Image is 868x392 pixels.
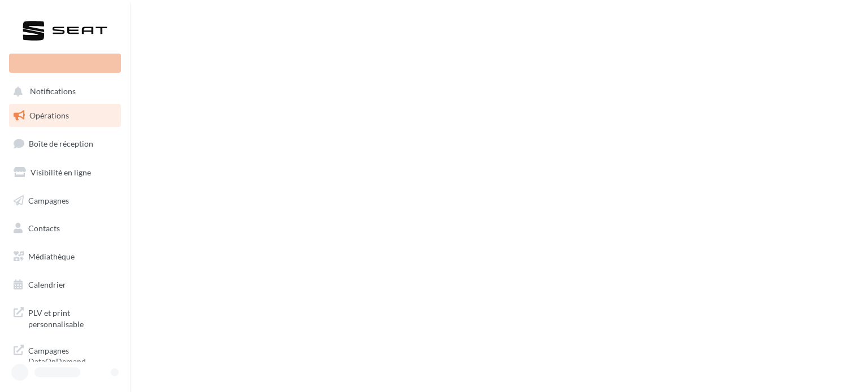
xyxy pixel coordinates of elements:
a: Campagnes [7,189,123,213]
a: Visibilité en ligne [7,161,123,184]
span: Contacts [28,223,60,233]
div: Nouvelle campagne [9,54,121,73]
span: Boîte de réception [29,139,93,148]
span: Notifications [30,87,76,96]
a: Opérations [7,104,123,127]
a: Contacts [7,217,123,240]
a: Calendrier [7,273,123,297]
a: Boîte de réception [7,131,123,156]
a: Campagnes DataOnDemand [7,338,123,372]
span: Médiathèque [28,252,75,261]
span: Calendrier [28,280,66,289]
span: Campagnes DataOnDemand [28,343,116,367]
span: PLV et print personnalisable [28,305,116,329]
span: Visibilité en ligne [31,168,91,177]
span: Opérations [29,111,69,120]
a: PLV et print personnalisable [7,301,123,334]
span: Campagnes [28,195,69,205]
a: Médiathèque [7,245,123,268]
